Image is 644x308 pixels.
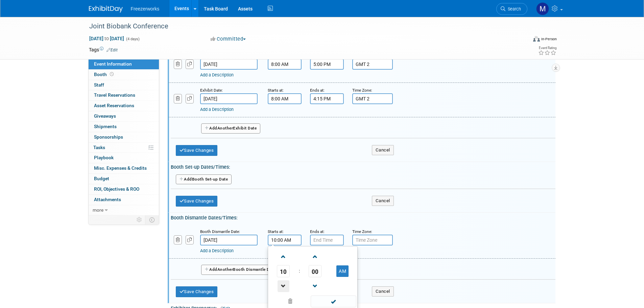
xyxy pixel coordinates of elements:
[268,59,302,70] input: Start Time
[89,46,118,53] td: Tags
[269,297,311,306] a: Clear selection
[200,248,234,253] a: Add a Description
[89,59,159,69] a: Event Information
[89,6,123,13] img: ExhibitDay
[94,155,114,160] span: Playbook
[89,195,159,205] a: Attachments
[541,37,557,42] div: In-Person
[89,205,159,215] a: more
[93,207,103,213] span: more
[89,174,159,184] a: Budget
[372,196,394,206] button: Cancel
[200,88,223,93] small: Exhibit Date:
[94,72,115,77] span: Booth
[109,72,115,77] span: Booth not reserved yet
[94,113,116,119] span: Giveaways
[171,213,555,221] div: Booth Dismantle Dates/Times:
[277,277,290,294] a: Decrement Hour
[125,37,140,41] span: (4 days)
[538,46,556,50] div: Event Rating
[309,265,321,277] span: Pick Minute
[352,93,393,104] input: Time Zone
[176,174,232,185] button: AddBooth Set-up Date
[310,59,344,70] input: End Time
[94,61,132,67] span: Event Information
[89,90,159,100] a: Travel Reservations
[200,59,258,70] input: Date
[200,229,240,234] small: Booth Dismantle Date:
[336,265,349,277] button: AM
[94,134,123,140] span: Sponsorships
[176,196,218,207] button: Save Changes
[94,124,117,129] span: Shipments
[103,36,110,41] span: to
[94,82,104,88] span: Staff
[217,126,233,131] span: Another
[372,145,394,155] button: Cancel
[310,88,325,93] small: Ends at:
[89,70,159,80] a: Booth
[310,235,344,245] input: End Time
[145,215,159,224] td: Toggle Event Tabs
[200,72,234,77] a: Add a Description
[94,197,121,202] span: Attachments
[94,92,135,98] span: Travel Reservations
[89,143,159,153] a: Tasks
[352,229,372,234] small: Time Zone:
[201,265,280,275] button: AddAnotherBooth Dismantle Date
[94,176,109,181] span: Budget
[106,48,118,52] a: Edit
[89,80,159,90] a: Staff
[533,36,540,42] img: Format-Inperson.png
[352,88,372,93] small: Time Zone:
[89,163,159,173] a: Misc. Expenses & Credits
[268,229,284,234] small: Starts at:
[487,35,557,45] div: Event Format
[536,2,549,15] img: Michelle Osorio
[131,6,160,11] span: Freezerworks
[208,35,248,43] button: Committed
[277,248,290,265] a: Increment Hour
[134,215,145,224] td: Personalize Event Tab Strip
[310,297,357,307] a: Done
[268,93,302,104] input: Start Time
[89,122,159,132] a: Shipments
[94,103,134,108] span: Asset Reservations
[309,248,321,265] a: Increment Minute
[352,59,393,70] input: Time Zone
[94,165,147,171] span: Misc. Expenses & Credits
[89,101,159,111] a: Asset Reservations
[89,153,159,163] a: Playbook
[496,3,527,15] a: Search
[89,111,159,121] a: Giveaways
[277,265,290,277] span: Pick Hour
[217,267,233,272] span: Another
[200,107,234,112] a: Add a Description
[268,88,284,93] small: Starts at:
[352,235,393,245] input: Time Zone
[93,145,105,150] span: Tasks
[310,229,325,234] small: Ends at:
[310,93,344,104] input: End Time
[89,132,159,142] a: Sponsorships
[372,286,394,297] button: Cancel
[89,184,159,194] a: ROI, Objectives & ROO
[268,235,302,245] input: Start Time
[87,20,517,32] div: Joint Biobank Conference
[176,286,218,297] button: Save Changes
[309,277,321,294] a: Decrement Minute
[200,93,258,104] input: Date
[505,6,521,11] span: Search
[94,186,139,192] span: ROI, Objectives & ROO
[201,123,261,134] button: AddAnotherExhibit Date
[176,145,218,156] button: Save Changes
[171,162,555,170] div: Booth Set-up Dates/Times:
[89,35,124,42] span: [DATE] [DATE]
[200,235,258,245] input: Date
[297,265,301,277] td: :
